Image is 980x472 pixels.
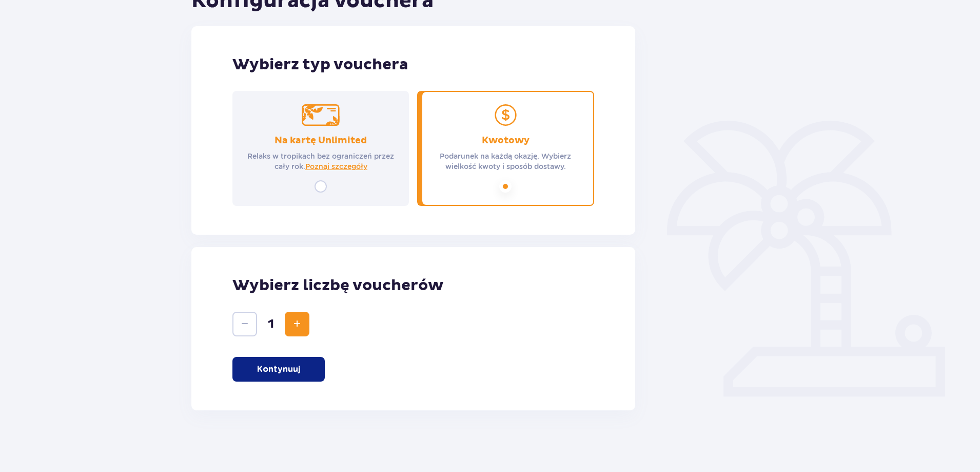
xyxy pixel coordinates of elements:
p: Wybierz liczbę voucherów [232,276,594,295]
span: 1 [259,316,283,332]
button: Decrease [232,312,257,336]
button: Increase [285,312,309,336]
a: Poznaj szczegóły [305,161,367,172]
p: Relaks w tropikach bez ograniczeń przez cały rok. [242,151,400,172]
p: Na kartę Unlimited [275,135,367,147]
p: Kwotowy [482,135,530,147]
button: Kontynuuj [232,357,325,382]
p: Podarunek na każdą okazję. Wybierz wielkość kwoty i sposób dostawy. [426,151,584,172]
p: Wybierz typ vouchera [232,55,594,74]
p: Kontynuuj [257,364,300,375]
